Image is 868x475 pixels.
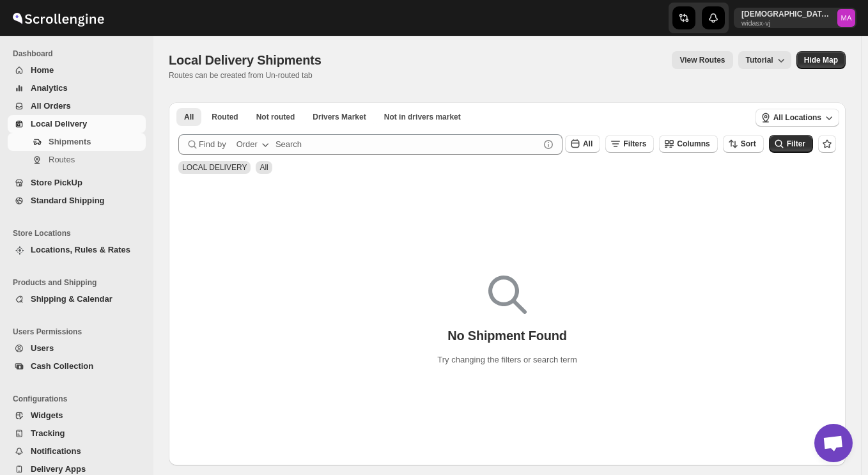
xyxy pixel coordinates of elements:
span: Analytics [31,83,68,93]
button: Columns [659,135,717,153]
span: Hide Map [804,55,838,65]
button: Locations, Rules & Rates [8,241,146,259]
span: Store Locations [13,228,147,238]
p: [DEMOGRAPHIC_DATA][PERSON_NAME] [741,9,832,19]
span: Columns [677,139,709,148]
button: Widgets [8,407,146,424]
img: Empty search results [488,276,527,314]
span: Standard Shipping [31,196,105,205]
button: Map action label [796,51,846,69]
button: Home [8,61,146,79]
span: Find by [199,138,226,151]
span: Users Permissions [13,327,147,337]
span: Routed [212,112,238,122]
button: Users [8,339,146,357]
span: Sort [741,139,756,148]
button: User menu [734,8,856,28]
p: widasx-vj [741,19,832,27]
button: Unrouted [249,108,303,126]
span: Shipping & Calendar [31,294,112,304]
span: Delivery Apps [31,464,86,474]
span: Local Delivery [31,119,87,128]
span: Routes [49,155,75,164]
span: Not in drivers market [384,112,461,122]
span: Local Delivery Shipments [169,53,322,67]
p: Routes can be created from Un-routed tab [169,70,327,81]
button: Filter [769,135,813,153]
span: Configurations [13,394,147,404]
button: All Locations [756,109,839,127]
button: All [565,135,600,153]
span: Products and Shipping [13,277,147,288]
button: All Orders [8,97,146,115]
img: ScrollEngine [10,2,106,34]
span: Mohammed A Zaarer [837,9,855,27]
span: Widgets [31,410,63,420]
button: Tutorial [738,51,791,69]
text: MA [841,14,852,22]
button: Un-claimable [376,108,469,126]
span: View Routes [679,55,725,65]
p: No Shipment Found [447,328,567,343]
button: Routed [204,108,245,126]
button: Filters [605,135,654,153]
span: Tracking [31,428,65,438]
span: All Orders [31,101,71,111]
span: Store PickUp [31,178,82,187]
span: Dashboard [13,49,147,59]
button: view route [672,51,732,69]
p: Try changing the filters or search term [437,354,577,366]
span: Locations, Rules & Rates [31,245,130,254]
button: All [176,108,201,126]
span: All Locations [773,113,821,123]
button: Order [229,134,279,155]
button: Sort [723,135,764,153]
button: Notifications [8,442,146,460]
button: Claimable [305,108,373,126]
button: Shipments [8,133,146,151]
button: Shipping & Calendar [8,290,146,308]
div: Order [236,138,258,151]
input: Search [275,134,539,155]
button: Tracking [8,424,146,442]
span: Drivers Market [313,112,366,122]
span: Filter [787,139,805,148]
button: Analytics [8,79,146,97]
span: Not routed [256,112,295,122]
span: All [583,139,593,148]
span: LOCAL DELIVERY [182,163,247,172]
button: Cash Collection [8,357,146,375]
span: Users [31,343,54,353]
span: All [184,112,194,122]
span: Filters [623,139,646,148]
button: Routes [8,151,146,169]
span: Tutorial [746,56,773,65]
span: Notifications [31,446,81,456]
span: Cash Collection [31,361,93,371]
div: Open chat [814,424,853,462]
span: Shipments [49,137,91,146]
span: All [260,163,268,172]
span: Home [31,65,54,75]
